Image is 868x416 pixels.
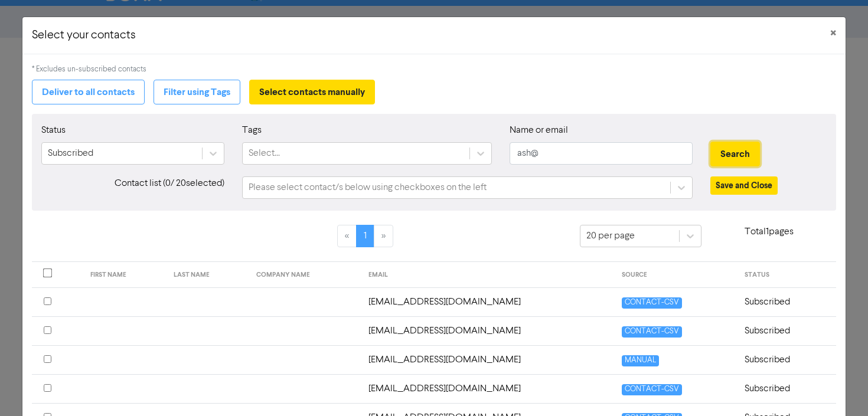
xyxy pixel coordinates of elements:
span: × [830,25,836,42]
h5: Select your contacts [32,27,136,44]
td: Subscribed [738,374,836,403]
td: ash@cacox.co.nz [361,345,615,374]
td: footballsquash@gmail.com [361,287,615,316]
span: CONTACT-CSV [622,326,682,338]
button: Close [821,17,846,50]
th: FIRST NAME [83,262,166,288]
div: Subscribed [48,146,93,160]
td: greymouthsquash@outlook.com [361,316,615,345]
td: Subscribed [738,345,836,374]
a: Page 1 is your current page [356,225,374,247]
span: CONTACT-CSV [622,297,682,309]
span: MANUAL [622,355,659,366]
p: Total 1 pages [701,225,836,239]
div: * Excludes un-subscribed contacts [32,64,837,75]
td: ash@ajcoxcontracting.co.nz [361,374,615,403]
td: Subscribed [738,287,836,316]
label: Name or email [510,123,568,137]
th: SOURCE [615,262,738,288]
th: LAST NAME [167,262,249,288]
td: Subscribed [738,316,836,345]
th: STATUS [738,262,836,288]
button: Save and Close [710,176,778,195]
th: COMPANY NAME [249,262,361,288]
button: Filter using Tags [154,80,240,104]
iframe: Chat Widget [809,359,868,416]
button: Select contacts manually [249,80,375,104]
span: CONTACT-CSV [622,384,682,395]
div: 20 per page [586,229,635,243]
div: Please select contact/s below using checkboxes on the left [249,181,487,195]
th: EMAIL [361,262,615,288]
label: Tags [242,123,262,137]
button: Search [710,142,760,166]
button: Deliver to all contacts [32,80,145,104]
div: Contact list ( 0 / 20 selected) [32,176,233,199]
div: Select... [249,146,280,160]
label: Status [41,123,66,137]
